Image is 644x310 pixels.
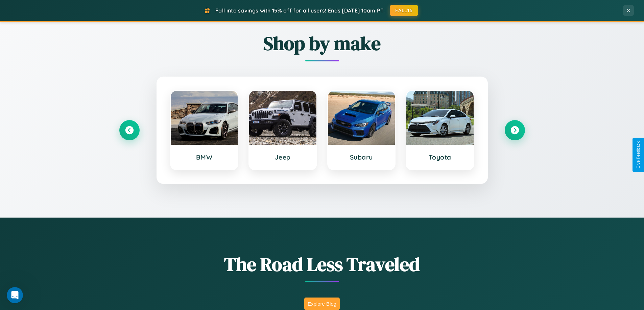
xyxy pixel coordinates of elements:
button: FALL15 [390,5,418,16]
span: Fall into savings with 15% off for all users! Ends [DATE] 10am PT. [215,7,385,14]
h3: Toyota [413,153,467,161]
h3: Jeep [256,153,310,161]
h1: The Road Less Traveled [119,251,525,277]
h3: Subaru [335,153,388,161]
h3: BMW [177,153,231,161]
div: Give Feedback [636,141,641,169]
h2: Shop by make [119,30,525,56]
button: Explore Blog [304,298,340,310]
iframe: Intercom live chat [7,287,23,303]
